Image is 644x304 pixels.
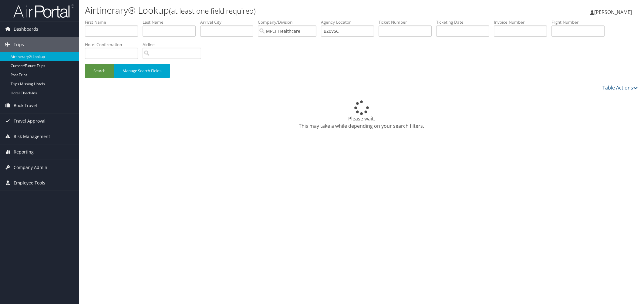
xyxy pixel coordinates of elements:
label: Arrival City [200,19,258,25]
button: Search [85,64,114,78]
span: Company Admin [14,160,47,175]
span: [PERSON_NAME] [594,9,632,15]
label: Ticket Number [379,19,436,25]
label: Airline [143,42,206,48]
label: Invoice Number [494,19,551,25]
span: Travel Approval [14,113,46,129]
label: Company/Division [258,19,321,25]
small: (at least one field required) [169,6,256,16]
img: airportal-logo.png [13,4,74,18]
span: Trips [14,37,24,52]
label: Agency Locator [321,19,379,25]
span: Risk Management [14,129,50,144]
label: First Name [85,19,143,25]
span: Book Travel [14,98,37,113]
label: Hotel Confirmation [85,42,143,48]
a: [PERSON_NAME] [590,3,638,21]
h1: Airtinerary® Lookup [85,4,453,17]
label: Flight Number [551,19,609,25]
div: Please wait. This may take a while depending on your search filters. [85,100,638,130]
span: Dashboards [14,22,38,37]
span: Reporting [14,144,34,160]
span: Employee Tools [14,175,45,191]
label: Last Name [143,19,200,25]
label: Ticketing Date [436,19,494,25]
a: Table Actions [602,84,638,91]
button: Manage Search Fields [114,64,170,78]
